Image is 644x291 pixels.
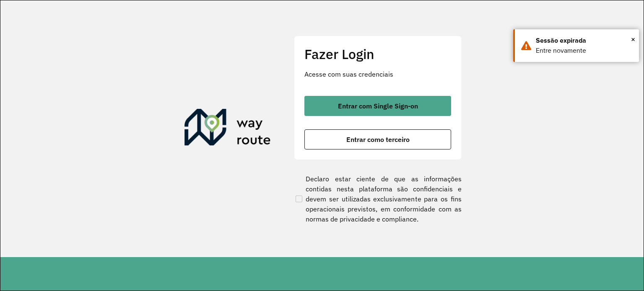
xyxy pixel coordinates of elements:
p: Acesse com suas credenciais [304,69,451,79]
h2: Fazer Login [304,46,451,62]
span: Entrar com Single Sign-on [338,103,418,109]
img: Roteirizador AmbevTech [184,109,271,149]
button: Close [631,33,635,46]
label: Declaro estar ciente de que as informações contidas nesta plataforma são confidenciais e devem se... [294,174,462,224]
div: Sessão expirada [536,36,633,46]
button: button [304,129,451,149]
span: Entrar como terceiro [346,136,410,143]
span: × [631,33,635,46]
button: button [304,96,451,116]
div: Entre novamente [536,46,633,56]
